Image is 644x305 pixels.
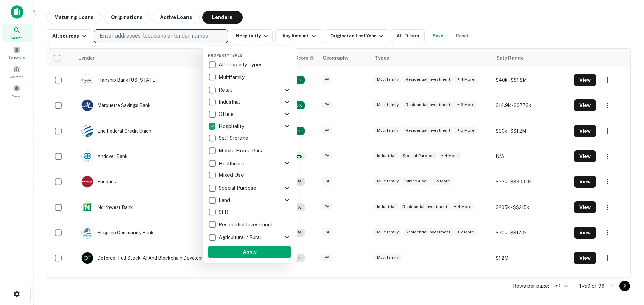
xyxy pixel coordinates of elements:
[219,196,231,204] p: Land
[208,96,291,108] div: Industrial
[219,171,245,179] p: Mixed Use
[208,108,291,120] div: Office
[219,221,274,229] p: Residential Investment
[208,231,291,243] div: Agricultural / Rural
[219,110,235,118] p: Office
[208,246,291,258] button: Apply
[208,120,291,132] div: Hospitality
[219,160,246,168] p: Healthcare
[208,53,243,57] span: Property Types
[219,147,264,155] p: Mobile Home Park
[219,86,233,94] p: Retail
[208,84,291,96] div: Retail
[610,251,644,284] iframe: Chat Widget
[208,194,291,206] div: Land
[219,98,241,106] p: Industrial
[219,233,262,241] p: Agricultural / Rural
[219,61,264,69] p: All Property Types
[219,184,258,192] p: Special Purpose
[219,122,246,130] p: Hospitality
[219,208,229,216] p: SFR
[219,134,250,142] p: Self Storage
[208,157,291,169] div: Healthcare
[219,73,246,81] p: Multifamily
[208,182,291,194] div: Special Purpose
